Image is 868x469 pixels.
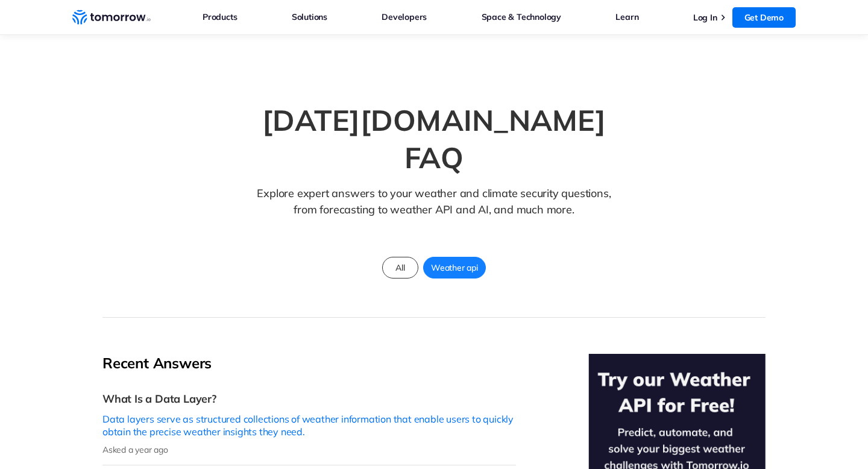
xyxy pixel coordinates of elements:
[732,7,796,28] a: Get Demo
[382,257,418,279] a: All
[102,413,516,438] p: Data layers serve as structured collections of weather information that enable users to quickly o...
[252,185,617,236] p: Explore expert answers to your weather and climate security questions, from forecasting to weathe...
[482,9,561,25] a: Space & Technology
[102,444,516,455] p: Asked a year ago
[102,354,516,373] h2: Recent Answers
[388,260,412,275] span: All
[292,9,327,25] a: Solutions
[693,12,717,23] a: Log In
[423,257,486,279] a: Weather api
[72,8,151,27] a: Home link
[102,382,516,465] a: What Is a Data Layer?Data layers serve as structured collections of weather information that enab...
[424,260,485,275] span: Weather api
[382,9,427,25] a: Developers
[615,9,638,25] a: Learn
[102,392,516,406] h3: What Is a Data Layer?
[229,101,639,177] h1: [DATE][DOMAIN_NAME] FAQ
[203,9,237,25] a: Products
